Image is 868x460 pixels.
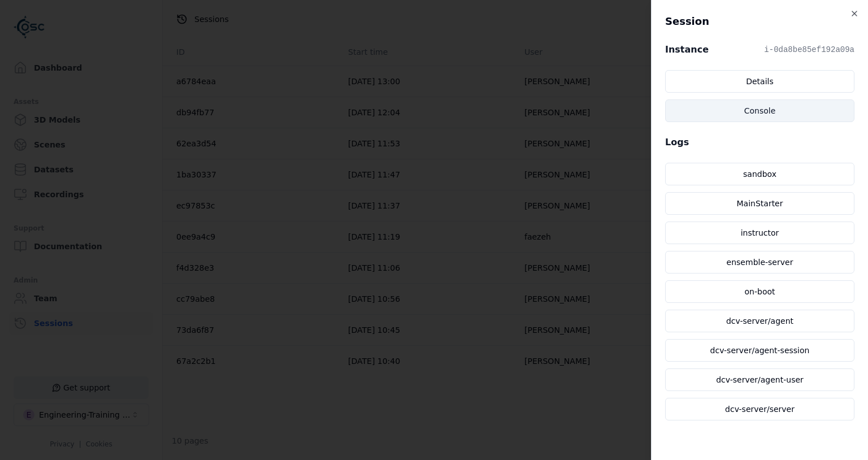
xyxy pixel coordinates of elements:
a: dcv-server/server [665,398,854,420]
a: MainStarter [665,192,854,215]
a: sandbox [665,163,854,185]
a: on-boot [665,280,854,303]
h2: Session [665,14,854,29]
a: Console [665,99,854,122]
a: dcv-server/agent [665,310,854,332]
a: dcv-server/agent-session [665,339,854,362]
a: ensemble-server [665,251,854,274]
a: Details [665,70,854,93]
a: dcv-server/agent-user [665,368,854,391]
h2: Instance [665,43,709,57]
h2: Logs [665,136,854,149]
pre: i-0da8be85ef192a09a [764,44,854,55]
a: instructor [665,222,854,244]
